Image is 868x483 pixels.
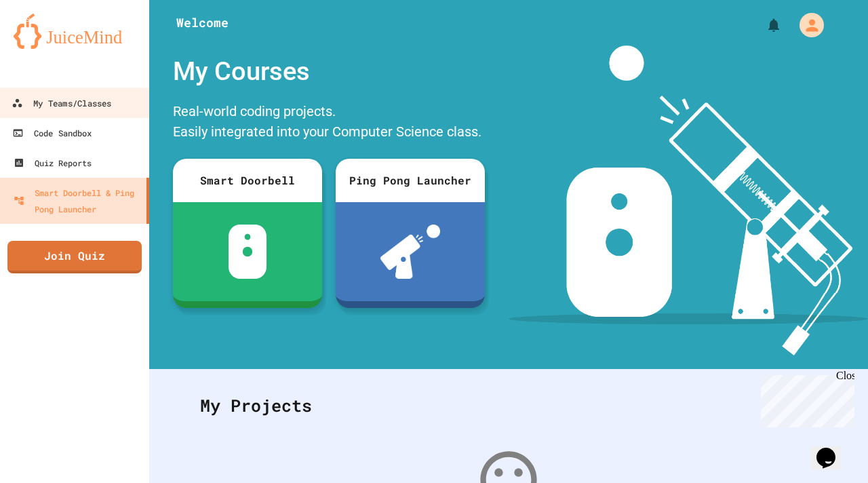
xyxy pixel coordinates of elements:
[166,98,492,149] div: Real-world coding projects. Easily integrated into your Computer Science class.
[12,95,111,112] div: My Teams/Classes
[166,45,492,98] div: My Courses
[173,159,322,202] div: Smart Doorbell
[186,379,831,432] div: My Projects
[12,125,92,141] div: Code Sandbox
[811,429,854,469] iframe: chat widget
[785,9,827,41] div: My Account
[14,155,92,171] div: Quiz Reports
[14,185,141,217] div: Smart Doorbell & Ping Pong Launcher
[336,159,485,202] div: Ping Pong Launcher
[741,14,785,37] div: My Notifications
[509,45,868,355] img: banner-image-my-projects.png
[7,241,142,273] a: Join Quiz
[380,225,441,279] img: ppl-with-ball.png
[229,225,267,279] img: sdb-white.svg
[755,370,854,427] iframe: chat widget
[5,5,94,86] div: Chat with us now!Close
[14,14,136,49] img: logo-orange.svg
